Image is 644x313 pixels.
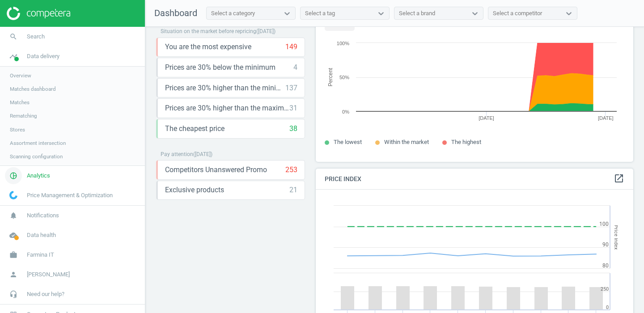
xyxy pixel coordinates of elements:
h4: Price Index [316,169,633,190]
i: timeline [5,48,22,65]
text: 250 [601,286,609,292]
text: 50% [339,75,349,80]
text: 0% [342,109,349,114]
span: Prices are 30% higher than the maximal [165,103,289,113]
span: Analytics [27,172,50,180]
span: The cheapest price [165,124,225,134]
span: ( [DATE] ) [193,151,212,157]
div: 137 [285,83,297,93]
span: Data delivery [27,52,59,60]
tspan: [DATE] [479,115,494,121]
img: wGWNvw8QSZomAAAAABJRU5ErkJggg== [9,191,17,199]
span: Need our help? [27,290,64,298]
span: Matches [10,99,30,106]
span: Competitors Unanswered Promo [165,165,267,175]
span: Exclusive products [165,185,224,195]
div: Select a competitor [493,9,542,17]
span: [PERSON_NAME] [27,271,70,279]
text: 100 [599,221,609,227]
span: Notifications [27,211,59,220]
text: 0 [606,305,609,310]
i: pie_chart_outlined [5,167,22,184]
div: 149 [285,42,297,52]
span: Data health [27,231,56,239]
span: Farmina IT [27,251,54,259]
span: You are the most expensive [165,42,251,52]
span: Scanning configuration [10,153,63,160]
i: headset_mic [5,286,22,303]
span: Situation on the market before repricing [161,28,256,34]
span: The lowest [334,139,362,145]
span: Assortment intersection [10,140,66,147]
tspan: Percent [327,68,334,86]
img: ajHJNr6hYgQAAAAASUVORK5CYII= [7,7,70,20]
tspan: [DATE] [598,115,614,121]
span: Prices are 30% below the minimum [165,63,275,72]
i: open_in_new [614,173,624,184]
span: The highest [451,139,481,145]
span: Search [27,33,45,41]
i: person [5,266,22,283]
i: notifications [5,207,22,224]
span: Within the market [384,139,429,145]
i: search [5,28,22,45]
div: 4 [293,63,297,72]
span: Matches dashboard [10,85,56,93]
span: Rematching [10,112,37,119]
span: Dashboard [154,8,197,18]
text: 80 [602,262,609,269]
div: Select a category [211,9,255,17]
div: 31 [289,103,297,113]
tspan: Price Index [613,225,619,250]
i: cloud_done [5,227,22,244]
text: 100% [337,41,349,46]
span: ( [DATE] ) [256,28,275,34]
a: open_in_new [614,173,624,185]
text: 90 [602,241,609,248]
div: Select a brand [399,9,435,17]
div: 253 [285,165,297,175]
div: Select a tag [305,9,335,17]
span: Prices are 30% higher than the minimum [165,83,285,93]
span: Price Management & Optimization [27,191,113,199]
div: 38 [289,124,297,134]
i: work [5,246,22,263]
span: Overview [10,72,31,79]
div: 21 [289,185,297,195]
span: Pay attention [161,151,193,157]
span: Stores [10,126,25,133]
